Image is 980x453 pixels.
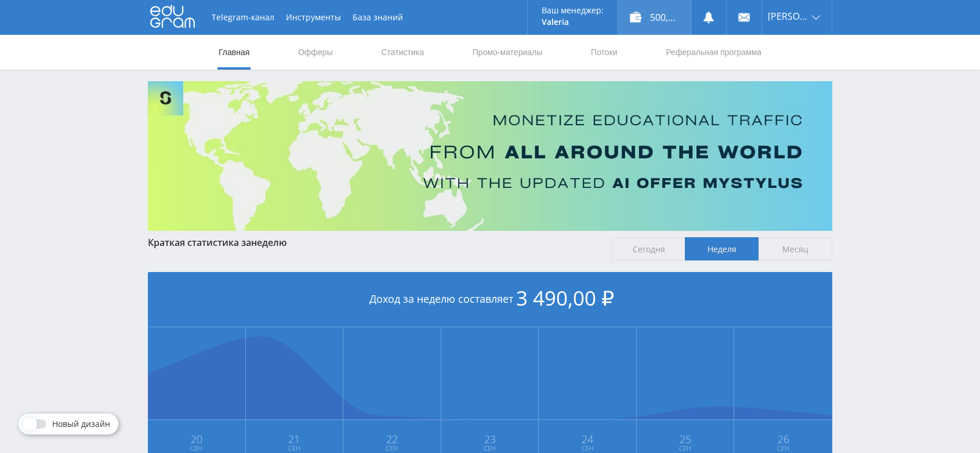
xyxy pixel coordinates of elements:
span: Месяц [758,237,832,260]
span: неделю [251,236,287,249]
div: Краткая статистика за [148,237,600,248]
p: Ваш менеджер: [542,6,604,15]
span: Неделя [685,237,758,260]
span: Сен [442,444,538,453]
span: [PERSON_NAME] [768,12,808,21]
p: Valeria [542,17,604,27]
span: Сен [735,444,832,453]
span: Сен [148,444,245,453]
a: Промо-материалы [471,35,543,70]
img: Banner [148,81,832,231]
span: Сегодня [612,237,685,260]
span: Сен [246,444,343,453]
a: Офферы [297,35,334,70]
span: Новый дизайн [52,419,110,429]
span: Сен [637,444,734,453]
span: 24 [539,434,636,444]
span: Сен [539,444,636,453]
span: Сен [344,444,440,453]
span: 3 490,00 ₽ [516,284,614,311]
a: Главная [217,35,251,70]
span: 21 [246,434,343,444]
span: 25 [637,434,734,444]
span: 26 [735,434,832,444]
span: 20 [148,434,245,444]
span: 23 [442,434,538,444]
a: Статистика [380,35,425,70]
a: Потоки [590,35,619,70]
a: Реферальная программа [665,35,763,70]
span: 22 [344,434,440,444]
div: Доход за неделю составляет [148,272,832,327]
